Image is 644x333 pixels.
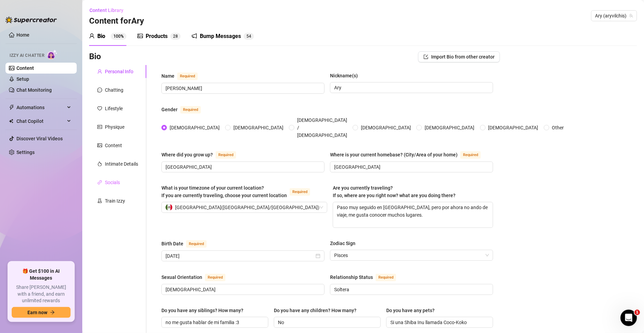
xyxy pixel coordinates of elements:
[5,16,57,23] img: logo-BBDzfeDw.svg
[333,185,455,198] span: Are you currently traveling? If so, where are you right now? what are you doing there?
[173,34,175,39] span: 2
[89,51,101,62] h3: Bio
[16,150,35,155] a: Settings
[12,284,71,304] span: Share [PERSON_NAME] with a friend, and earn unlimited rewards
[105,86,123,94] div: Chatting
[161,72,174,80] div: Name
[629,14,633,18] span: team
[334,84,488,91] input: Nickname(s)
[330,240,360,247] label: Zodiac Sign
[27,310,47,315] span: Earn now
[334,250,489,260] span: Pisces
[16,65,34,71] a: Content
[186,240,207,248] span: Required
[192,33,197,39] span: notification
[390,319,488,326] input: Do you have any pets?
[105,123,124,131] div: Physique
[97,125,102,129] span: idcard
[12,307,71,318] button: Earn nowarrow-right
[486,124,541,131] span: [DEMOGRAPHIC_DATA]
[16,32,29,38] a: Home
[358,124,414,131] span: [DEMOGRAPHIC_DATA]
[166,319,263,326] input: Do you have any siblings? How many?
[161,185,287,198] span: What is your timezone of your current location? If you are currently traveling, choose your curre...
[161,151,244,159] label: Where did you grow up?
[97,32,105,40] div: Bio
[161,307,248,314] label: Do you have any siblings? How many?
[97,198,102,203] span: experiment
[166,204,172,211] img: mx
[105,142,122,149] div: Content
[9,105,14,110] span: thunderbolt
[330,151,488,159] label: Where is your current homebase? (City/Area of your home)
[89,5,129,16] button: Content Library
[166,163,319,171] input: Where did you grow up?
[216,151,236,159] span: Required
[111,33,126,40] sup: 100%
[595,11,633,21] span: Ary (aryvilchis)
[244,33,254,40] sup: 54
[161,151,213,158] div: Where did you grow up?
[330,273,404,281] label: Relationship Status
[330,72,363,79] label: Nickname(s)
[460,151,481,159] span: Required
[386,307,435,314] div: Do you have any pets?
[105,160,138,168] div: Intimate Details
[330,72,358,79] div: Nickname(s)
[12,268,71,281] span: 🎁 Get $100 in AI Messages
[175,202,319,213] span: [GEOGRAPHIC_DATA] ( [GEOGRAPHIC_DATA]/[GEOGRAPHIC_DATA] )
[97,143,102,148] span: picture
[10,52,44,59] span: Izzy AI Chatter
[161,240,183,247] div: Birth Date
[161,273,202,281] div: Sexual Orientation
[330,240,355,247] div: Zodiac Sign
[166,85,319,92] input: Name
[330,151,458,158] div: Where is your current homebase? (City/Area of your home)
[166,252,314,260] input: Birth Date
[89,16,144,27] h3: Content for Ary
[161,106,178,113] div: Gender
[290,188,310,196] span: Required
[161,105,208,114] label: Gender
[274,307,361,314] label: Do you have any children? How many?
[330,273,373,281] div: Relationship Status
[274,307,356,314] div: Do you have any children? How many?
[105,68,133,75] div: Personal Info
[9,119,13,124] img: Chat Copilot
[16,136,63,141] a: Discover Viral Videos
[431,54,495,60] span: Import Bio from other creator
[205,274,226,281] span: Required
[16,116,65,127] span: Chat Copilot
[50,310,55,315] span: arrow-right
[621,310,637,326] iframe: Intercom live chat
[418,51,500,62] button: Import Bio from other creator
[105,105,123,112] div: Lifestyle
[161,273,233,281] label: Sexual Orientation
[334,163,488,171] input: Where is your current homebase? (City/Area of your home)
[16,102,65,113] span: Automations
[89,8,123,13] span: Content Library
[97,162,102,166] span: fire
[161,307,243,314] div: Do you have any siblings? How many?
[249,34,251,39] span: 4
[97,88,102,92] span: message
[16,87,52,93] a: Chat Monitoring
[97,69,102,74] span: user
[294,116,350,139] span: [DEMOGRAPHIC_DATA] / [DEMOGRAPHIC_DATA]
[105,197,125,205] div: Train Izzy
[170,33,181,40] sup: 28
[166,286,319,293] input: Sexual Orientation
[89,33,95,39] span: user
[177,73,198,80] span: Required
[161,72,205,80] label: Name
[635,310,640,315] span: 1
[246,34,249,39] span: 5
[200,32,241,40] div: Bump Messages
[422,124,477,131] span: [DEMOGRAPHIC_DATA]
[180,106,201,114] span: Required
[16,76,29,82] a: Setup
[386,307,439,314] label: Do you have any pets?
[231,124,286,131] span: [DEMOGRAPHIC_DATA]
[167,124,222,131] span: [DEMOGRAPHIC_DATA]
[424,54,428,59] span: import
